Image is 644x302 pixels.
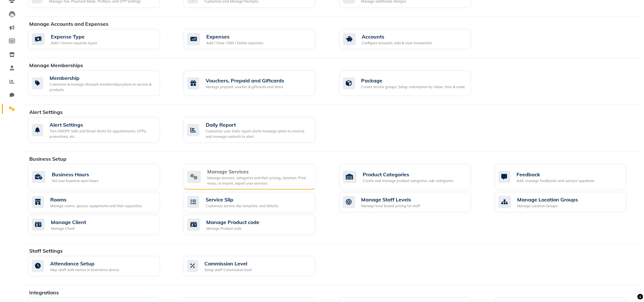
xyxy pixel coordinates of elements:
div: Service Slip [206,196,279,203]
div: Create and manage product categories, sub-categories [363,178,453,184]
div: Manage Staff Levels [361,196,421,203]
a: Manage Product codeManage Product code [184,215,330,235]
div: Rooms [50,196,142,203]
div: Customise & manage discount memberships plans on service & products [50,82,154,92]
div: Setup staff Commission level [204,267,252,273]
div: Add / View / Edit / Delete expenses [206,40,263,46]
a: Service SlipCustomize service slip template, and details. [184,192,330,212]
div: Daily Report [206,121,310,129]
a: Expense TypeAdd / remove expense types [28,29,174,49]
a: Business HoursSet your business open hours [28,164,174,190]
div: Expense Type [51,33,97,40]
div: Create service groups, Setup redemption by Value, time & count [361,84,465,90]
a: RoomsManage rooms, spaces, equipments and their capacities. [28,192,174,212]
div: Business Hours [52,171,98,178]
div: Manage services, categories and their pricing, duration. Print menu, or import, export your servi... [207,175,310,186]
a: ExpensesAdd / View / Edit / Delete expenses [184,29,330,49]
div: Accounts [362,33,432,40]
a: Manage ClientManage Client [28,215,174,235]
div: Manage Product code [206,218,259,226]
a: MembershipCustomise & manage discount memberships plans on service & products [28,71,174,96]
div: Manage prepaid, voucher & giftcards and share [206,84,284,90]
div: Manage Client [51,226,86,231]
div: Manage Location Groups [517,196,578,203]
a: Manage ServicesManage services, categories and their pricing, duration. Print menu, or import, ex... [184,164,330,190]
div: Vouchers, Prepaid and Giftcards [206,77,284,84]
a: PackageCreate service groups, Setup redemption by Value, time & count [339,71,485,96]
div: Expenses [206,33,263,40]
div: Customize your Daily report alerts message (stats to receive) and manage contacts to alert. [206,129,310,139]
div: Set your business open hours [52,178,98,184]
div: Manage level based pricing for staff [361,203,421,209]
div: Manage rooms, spaces, equipments and their capacities. [50,203,142,209]
div: Attendance Setup [50,260,119,267]
a: Daily ReportCustomize your Daily report alerts message (stats to receive) and manage contacts to ... [184,117,330,143]
a: Attendance SetupMap staff with names in biometrics device [28,256,174,276]
div: Turn ON/OFF SMS and Email Alerts for appointments, OTPs, promotions, etc. [50,129,154,139]
div: Commission Level [204,260,252,267]
a: FeedbackAdd, manage feedbacks and surveys' questions [495,164,641,190]
div: Manage Services [207,168,310,175]
a: Vouchers, Prepaid and GiftcardsManage prepaid, voucher & giftcards and share [184,71,330,96]
div: Feedback [517,171,594,178]
div: Customize service slip template, and details. [206,203,279,209]
a: Manage Staff LevelsManage level based pricing for staff [339,192,485,212]
div: Manage Product code [206,226,259,231]
div: Manage Client [51,218,86,226]
div: Map staff with names in biometrics device [50,267,119,273]
div: Add / remove expense types [51,40,97,46]
a: Product CategoriesCreate and manage product categories, sub-categories [339,164,485,190]
div: Package [361,77,465,84]
div: Add, manage feedbacks and surveys' questions [517,178,594,184]
a: Alert SettingsTurn ON/OFF SMS and Email Alerts for appointments, OTPs, promotions, etc. [28,117,174,143]
div: Membership [50,74,154,82]
a: Commission LevelSetup staff Commission level [184,256,330,276]
div: Configure accounts, add & view transaction [362,40,432,46]
div: Product Categories [363,171,453,178]
div: Manage Location Groups [517,203,578,209]
div: Alert Settings [50,121,154,129]
a: Manage Location GroupsManage Location Groups [495,192,641,212]
a: AccountsConfigure accounts, add & view transaction [339,29,485,49]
